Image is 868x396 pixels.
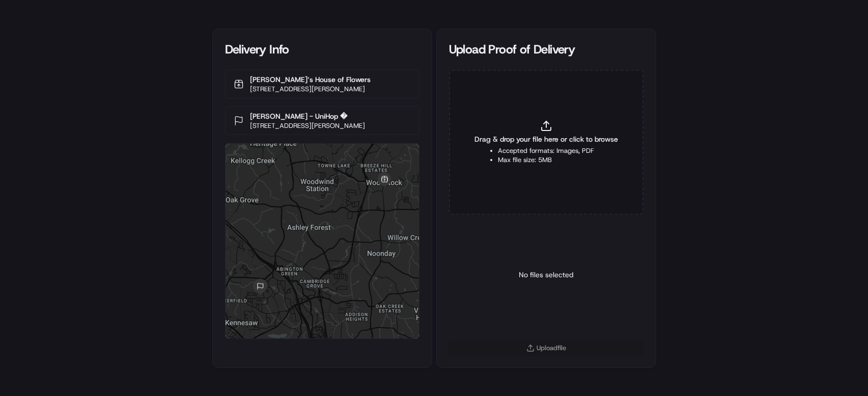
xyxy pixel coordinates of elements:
p: [PERSON_NAME]‘s House of Flowers [250,74,371,85]
li: Max file size: 5MB [498,155,594,165]
p: [STREET_ADDRESS][PERSON_NAME] [250,121,365,130]
li: Accepted formats: Images, PDF [498,146,594,155]
div: Delivery Info [225,41,419,58]
span: Drag & drop your file here or click to browse [474,134,618,144]
p: No files selected [519,270,573,280]
div: Upload Proof of Delivery [449,41,643,58]
p: [STREET_ADDRESS][PERSON_NAME] [250,85,371,94]
p: [PERSON_NAME] - UniHop � [250,111,365,121]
